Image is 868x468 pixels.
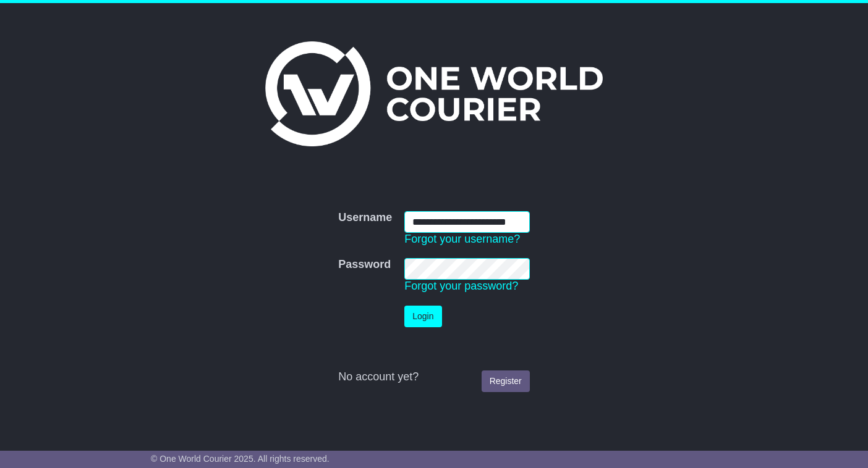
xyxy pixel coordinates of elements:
img: One World [265,41,603,146]
a: Forgot your password? [404,280,518,292]
label: Username [338,211,392,225]
button: Login [404,306,441,327]
label: Password [338,258,391,272]
div: No account yet? [338,370,530,384]
a: Forgot your username? [404,233,520,245]
span: © One World Courier 2025. All rights reserved. [151,454,330,464]
a: Register [482,370,530,392]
